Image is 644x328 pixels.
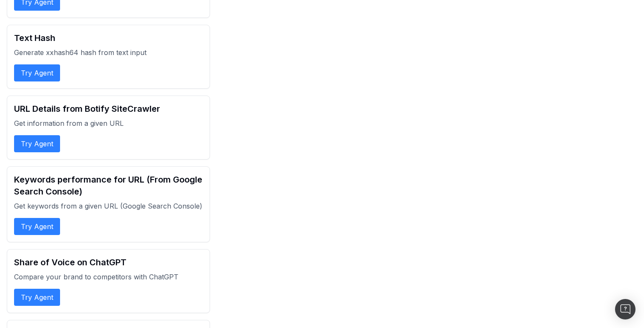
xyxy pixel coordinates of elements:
h2: Share of Voice on ChatGPT [14,256,203,268]
p: Generate xxhash64 hash from text input [14,47,203,58]
div: Open Intercom Messenger [615,299,635,319]
h2: Text Hash [14,32,203,44]
button: Try Agent [14,218,60,235]
h2: Keywords performance for URL (From Google Search Console) [14,174,203,197]
button: Try Agent [14,135,60,152]
p: Get keywords from a given URL (Google Search Console) [14,201,203,211]
button: Try Agent [14,289,60,306]
h2: URL Details from Botify SiteCrawler [14,103,203,115]
p: Get information from a given URL [14,118,203,128]
p: Compare your brand to competitors with ChatGPT [14,272,203,282]
button: Try Agent [14,64,60,81]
